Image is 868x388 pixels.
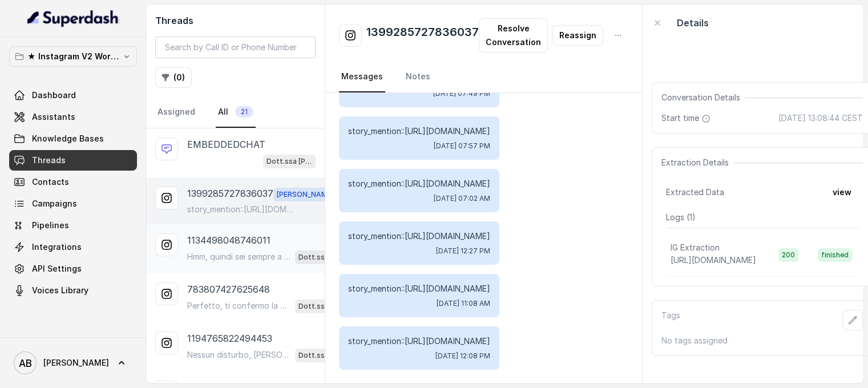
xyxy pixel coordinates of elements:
[32,155,66,166] span: Threads
[273,188,337,201] span: [PERSON_NAME]
[666,212,858,223] p: Logs ( 1 )
[187,282,270,296] p: 783807427625648
[403,62,433,92] a: Notes
[235,106,253,118] span: 21
[267,156,312,167] p: Dott.ssa [PERSON_NAME]
[27,50,119,63] p: ★ Instagram V2 Workspace
[434,142,490,151] span: [DATE] 07:57 PM
[43,357,109,369] span: [PERSON_NAME]
[187,204,297,215] p: story_mention::[URL][DOMAIN_NAME]
[9,46,137,67] button: ★ Instagram V2 Workspace
[9,85,137,106] a: Dashboard
[348,126,490,137] p: story_mention::[URL][DOMAIN_NAME]
[32,198,77,209] span: Campaigns
[19,357,32,369] text: AB
[298,252,344,263] p: Dott.ssa [PERSON_NAME]
[155,67,192,88] button: (0)
[677,16,709,30] p: Details
[187,349,290,361] p: Nessun disturbo, [PERSON_NAME]! 😊 Se in futuro vorrai informazioni o una chiamata gratuita per il...
[27,9,119,27] img: light.svg
[666,187,724,198] span: Extracted Data
[436,246,490,256] span: [DATE] 12:27 PM
[434,194,490,203] span: [DATE] 07:02 AM
[32,90,76,101] span: Dashboard
[9,128,137,149] a: Knowledge Bases
[778,248,798,262] span: 200
[552,25,603,46] button: Reassign
[339,62,628,92] nav: Tabs
[9,280,137,301] a: Voices Library
[9,150,137,171] a: Threads
[32,241,82,253] span: Integrations
[155,97,316,128] nav: Tabs
[671,242,720,253] p: IG Extraction
[187,233,271,247] p: 1134498048746011
[9,347,137,379] a: [PERSON_NAME]
[826,182,858,203] button: view
[437,299,490,308] span: [DATE] 11:08 AM
[32,220,69,231] span: Pipelines
[671,255,756,265] span: [URL][DOMAIN_NAME]
[661,310,680,330] p: Tags
[187,138,265,151] p: EMBEDDEDCHAT
[187,332,272,345] p: 1194765822494453
[348,231,490,242] p: story_mention::[URL][DOMAIN_NAME]
[348,178,490,189] p: story_mention::[URL][DOMAIN_NAME]
[32,111,75,123] span: Assistants
[9,193,137,214] a: Campaigns
[298,301,344,312] p: Dott.ssa [PERSON_NAME]
[187,187,273,201] p: 1399285727836037
[9,237,137,257] a: Integrations
[661,112,713,124] span: Start time
[348,283,490,294] p: story_mention::[URL][DOMAIN_NAME]
[216,97,256,128] a: All21
[32,176,69,188] span: Contacts
[155,97,197,128] a: Assigned
[32,285,88,296] span: Voices Library
[187,251,290,262] p: Hmm, quindi sei sempre a dieta ma non hai ancora raggiunto il corpo magro, [PERSON_NAME] ed armon...
[661,157,733,168] span: Extraction Details
[348,336,490,347] p: story_mention::[URL][DOMAIN_NAME]
[9,107,137,127] a: Assistants
[155,14,316,27] h2: Threads
[435,351,490,361] span: [DATE] 12:08 PM
[818,248,852,262] span: finished
[433,89,490,98] span: [DATE] 07:49 PM
[339,62,385,92] a: Messages
[9,172,137,192] a: Contacts
[32,263,82,274] span: API Settings
[9,258,137,279] a: API Settings
[32,133,104,144] span: Knowledge Bases
[661,92,745,103] span: Conversation Details
[479,18,548,52] button: Resolve Conversation
[366,24,479,47] h2: 1399285727836037
[661,335,863,346] p: No tags assigned
[155,37,316,58] input: Search by Call ID or Phone Number
[9,215,137,236] a: Pipelines
[778,112,863,124] span: [DATE] 13:08:44 CEST
[298,350,344,361] p: Dott.ssa [PERSON_NAME]
[187,300,290,312] p: Perfetto, ti confermo la chiamata per [DATE], [DATE], alle 10:20! Un nostro segretario ti chiamer...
